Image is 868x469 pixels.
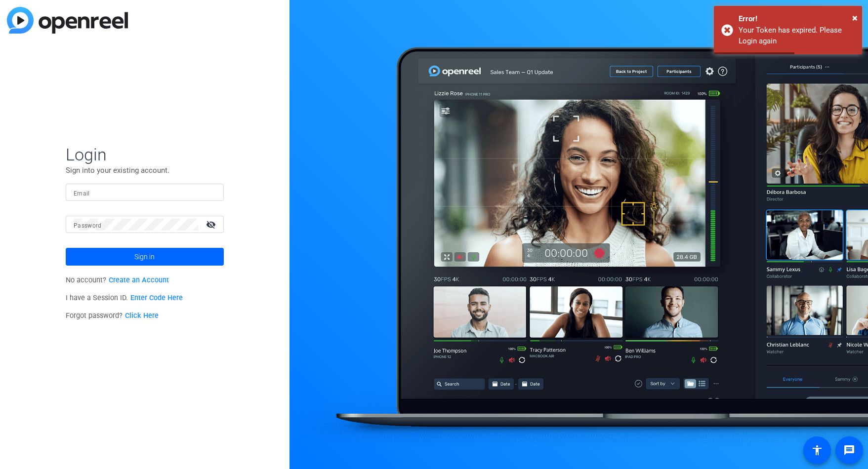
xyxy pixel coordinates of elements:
[200,217,224,232] mat-icon: visibility_off
[843,444,855,456] mat-icon: message
[66,248,224,266] button: Sign in
[66,294,183,302] span: I have a Session ID.
[66,276,169,284] span: No account?
[134,244,155,269] span: Sign in
[7,7,128,34] img: blue-gradient.svg
[739,25,855,47] div: Your Token has expired. Please Login again
[74,190,90,197] mat-label: Email
[109,276,169,284] a: Create an Account
[74,187,216,198] input: Enter Email Address
[66,312,159,320] span: Forgot password?
[125,312,159,320] a: Click Here
[66,165,224,176] p: Sign into your existing account.
[852,12,858,24] span: ×
[74,222,102,229] mat-label: Password
[852,10,858,25] button: Close
[739,13,855,25] div: Error!
[811,444,823,456] mat-icon: accessibility
[66,144,224,165] span: Login
[130,294,183,302] a: Enter Code Here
